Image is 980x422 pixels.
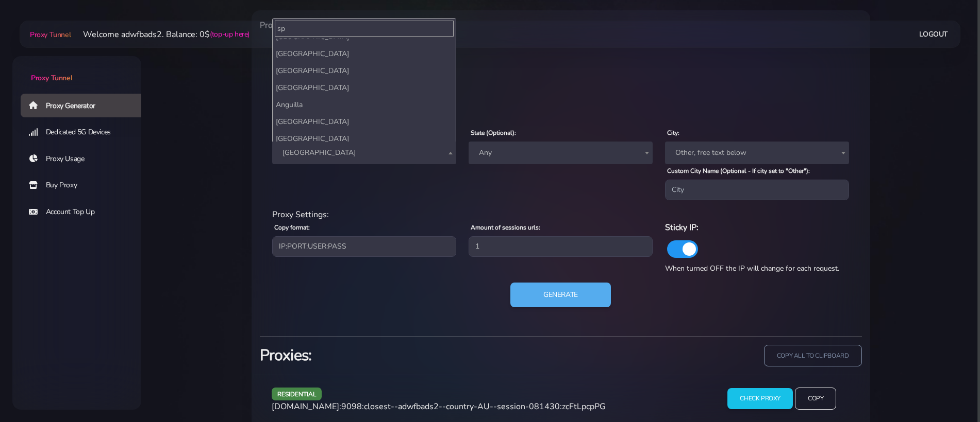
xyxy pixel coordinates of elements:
[28,26,71,43] a: Proxy Tunnel
[31,73,72,83] span: Proxy Tunnel
[665,263,839,273] span: When turned OFF the IP will change for each request.
[260,345,555,366] h3: Proxies:
[266,114,856,126] div: Location:
[665,142,849,164] span: Other, free text below
[260,19,606,32] h6: Proxy Manager
[273,113,456,130] li: [GEOGRAPHIC_DATA]
[273,62,456,79] li: [GEOGRAPHIC_DATA]
[828,254,967,409] iframe: Webchat Widget
[919,25,948,44] a: Logout
[764,345,862,367] input: copy all to clipboard
[671,146,843,160] span: Other, free text below
[471,223,540,232] label: Amount of sessions urls:
[665,221,849,234] h6: Sticky IP:
[278,146,450,160] span: Australia
[795,388,836,410] input: Copy
[667,166,810,175] label: Custom City Name (Optional - If city set to "Other"):
[71,28,250,41] li: Welcome adwfbads2. Balance: 0$
[272,401,606,412] span: [DOMAIN_NAME]:9098:closest--adwfbads2--country-AU--session-081430:zcFtLpcpPG
[21,94,150,117] a: Proxy Generator
[727,388,793,409] input: Check Proxy
[469,142,653,164] span: Any
[273,79,456,96] li: [GEOGRAPHIC_DATA]
[21,120,150,144] a: Dedicated 5G Devices
[665,180,849,200] input: City
[21,173,150,197] a: Buy Proxy
[475,146,646,160] span: Any
[274,223,310,232] label: Copy format:
[272,388,322,400] span: residential
[21,200,150,224] a: Account Top Up
[273,130,456,147] li: [GEOGRAPHIC_DATA]
[266,208,856,221] div: Proxy Settings:
[273,45,456,62] li: [GEOGRAPHIC_DATA]
[30,30,71,40] span: Proxy Tunnel
[210,29,250,40] a: (top-up here)
[272,142,456,164] span: Australia
[510,283,611,307] button: Generate
[21,147,150,171] a: Proxy Usage
[12,56,141,83] a: Proxy Tunnel
[273,96,456,113] li: Anguilla
[275,21,454,37] input: Search
[471,128,516,137] label: State (Optional):
[667,128,679,137] label: City:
